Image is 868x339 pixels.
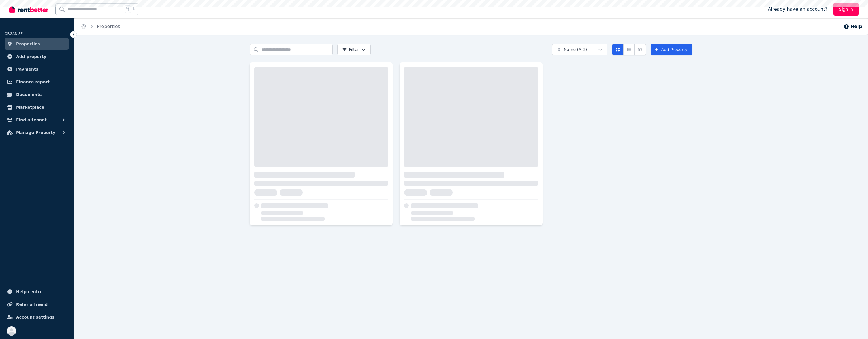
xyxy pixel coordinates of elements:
[16,301,48,308] span: Refer a friend
[5,127,69,138] button: Manage Property
[97,24,120,29] a: Properties
[564,47,587,52] span: Name (A-Z)
[133,7,135,12] span: k
[16,288,43,295] span: Help centre
[843,23,862,30] button: Help
[16,314,54,321] span: Account settings
[9,5,48,14] img: RentBetter
[16,91,42,98] span: Documents
[768,6,828,13] span: Already have an account?
[5,76,69,88] a: Finance report
[16,129,55,136] span: Manage Property
[612,44,646,55] div: View options
[342,47,359,52] span: Filter
[5,89,69,100] a: Documents
[74,18,127,35] nav: Breadcrumb
[552,44,607,55] button: Name (A-Z)
[5,32,23,36] span: ORGANISE
[5,63,69,75] a: Payments
[16,104,44,111] span: Marketplace
[16,40,40,47] span: Properties
[5,51,69,62] a: Add property
[5,311,69,323] a: Account settings
[16,53,46,60] span: Add property
[833,3,859,16] a: Sign In
[651,44,692,55] a: Add Property
[5,114,69,126] button: Find a tenant
[337,44,371,55] button: Filter
[16,78,50,85] span: Finance report
[16,116,47,123] span: Find a tenant
[5,286,69,297] a: Help centre
[16,66,38,73] span: Payments
[634,44,646,55] button: Expanded list view
[5,38,69,50] a: Properties
[5,299,69,310] a: Refer a friend
[623,44,635,55] button: Compact list view
[5,101,69,113] a: Marketplace
[612,44,624,55] button: Card view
